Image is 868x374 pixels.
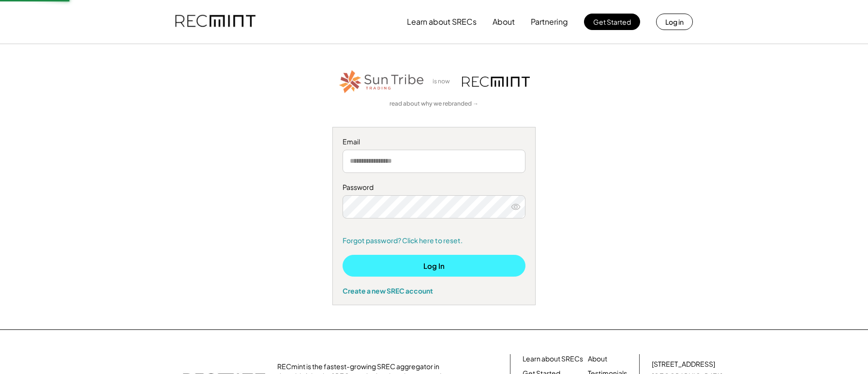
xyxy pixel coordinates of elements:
div: Create a new SREC account [343,286,525,295]
img: recmint-logotype%403x.png [462,77,530,87]
button: Get Started [584,14,640,30]
button: Learn about SRECs [407,12,477,31]
button: About [493,12,515,31]
button: Log in [656,14,693,30]
div: Password [343,183,525,192]
div: [STREET_ADDRESS] [652,359,715,369]
div: is now [430,78,457,86]
button: Log In [343,255,525,277]
img: recmint-logotype%403x.png [175,5,255,38]
button: Partnering [531,12,568,31]
a: Forgot password? Click here to reset. [343,236,525,246]
a: About [588,354,607,364]
a: Learn about SRECs [523,354,583,364]
a: read about why we rebranded → [389,100,479,108]
img: STT_Horizontal_Logo%2B-%2BColor.png [338,68,425,95]
div: Email [343,137,525,147]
